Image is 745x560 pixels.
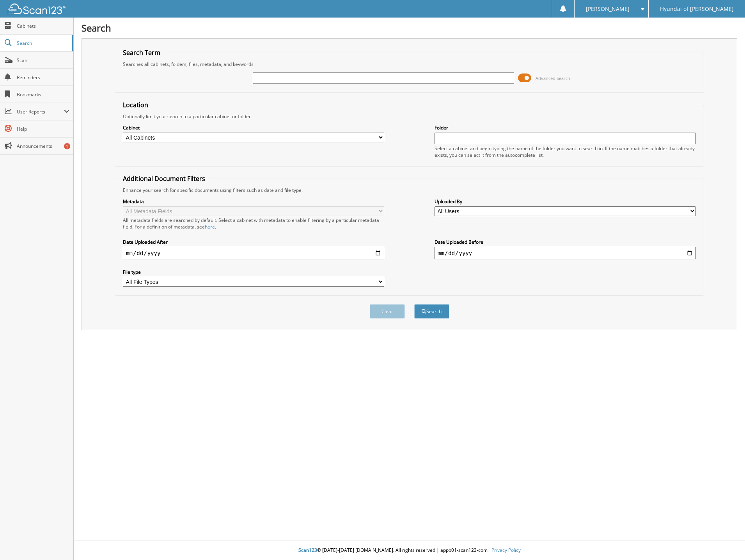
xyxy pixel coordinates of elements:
a: Privacy Policy [491,547,521,553]
legend: Additional Document Filters [119,174,209,183]
span: Bookmarks [17,91,69,98]
div: Searches all cabinets, folders, files, metadata, and keywords [119,61,700,67]
span: Scan123 [298,547,317,553]
span: Help [17,126,69,132]
a: here [205,223,215,230]
div: © [DATE]-[DATE] [DOMAIN_NAME]. All rights reserved | appb01-scan123-com | [74,541,745,560]
h1: Search [82,21,737,34]
input: end [435,247,696,259]
label: File type [123,269,384,275]
div: 1 [64,143,70,149]
label: Folder [435,124,696,131]
button: Search [414,304,449,319]
button: Clear [370,304,405,319]
span: Scan [17,57,69,64]
div: Select a cabinet and begin typing the name of the folder you want to search in. If the name match... [435,145,696,158]
span: User Reports [17,108,64,115]
label: Date Uploaded Before [435,239,696,245]
label: Date Uploaded After [123,239,384,245]
img: scan123-logo-white.svg [8,4,66,14]
div: All metadata fields are searched by default. Select a cabinet with metadata to enable filtering b... [123,217,384,230]
span: Advanced Search [536,75,570,81]
span: [PERSON_NAME] [586,7,630,11]
span: Cabinets [17,23,69,29]
legend: Search Term [119,48,164,57]
label: Uploaded By [435,198,696,205]
label: Metadata [123,198,384,205]
input: start [123,247,384,259]
span: Announcements [17,143,69,149]
div: Optionally limit your search to a particular cabinet or folder [119,113,700,120]
span: Search [17,40,68,46]
div: Enhance your search for specific documents using filters such as date and file type. [119,187,700,193]
span: Hyundai of [PERSON_NAME] [660,7,734,11]
label: Cabinet [123,124,384,131]
legend: Location [119,101,152,109]
span: Reminders [17,74,69,81]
